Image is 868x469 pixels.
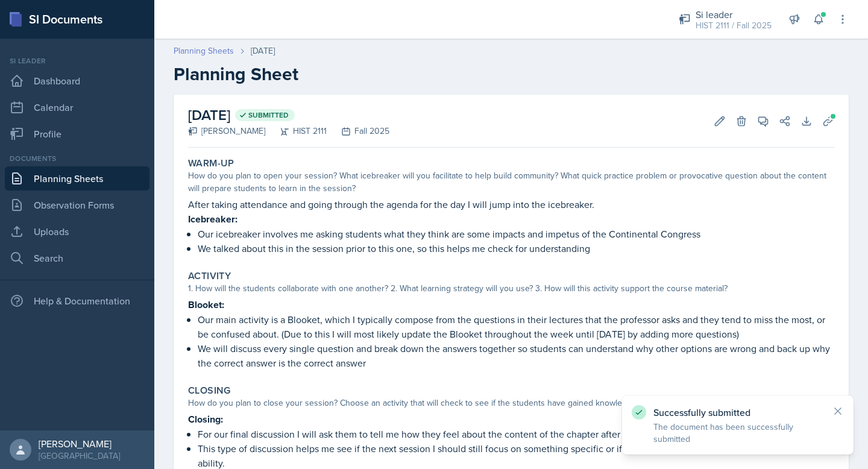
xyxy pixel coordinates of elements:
p: The document has been successfully submitted [653,421,822,445]
p: After taking attendance and going through the agenda for the day I will jump into the icebreaker. [188,197,834,212]
p: Our icebreaker involves me asking students what they think are some impacts and impetus of the Co... [198,227,834,241]
div: Fall 2025 [327,125,389,137]
div: Help & Documentation [5,289,149,313]
div: How do you plan to open your session? What icebreaker will you facilitate to help build community... [188,169,834,195]
span: Submitted [248,110,289,120]
a: Calendar [5,95,149,119]
div: HIST 2111 / Fall 2025 [696,19,772,32]
p: We talked about this in the session prior to this one, so this helps me check for understanding [198,241,834,256]
p: For our final discussion I will ask them to tell me how they feel about the content of the chapte... [198,427,834,441]
div: Si leader [5,55,149,66]
a: Planning Sheets [5,166,149,190]
label: Closing [188,385,231,397]
p: Our main activity is a Blooket, which I typically compose from the questions in their lectures th... [198,312,834,341]
label: Warm-Up [188,157,234,169]
a: Planning Sheets [174,45,234,57]
div: How do you plan to close your session? Choose an activity that will check to see if the students ... [188,397,834,409]
div: HIST 2111 [265,125,327,137]
div: Si leader [696,7,772,22]
div: [PERSON_NAME] [188,125,265,137]
a: Observation Forms [5,193,149,217]
h2: [DATE] [188,104,389,126]
p: We will discuss every single question and break down the answers together so students can underst... [198,341,834,370]
div: Documents [5,153,149,164]
p: Successfully submitted [653,406,822,418]
label: Activity [188,270,231,282]
div: [GEOGRAPHIC_DATA] [39,450,120,462]
strong: Blooket: [188,298,224,312]
div: [PERSON_NAME] [39,438,120,450]
a: Search [5,246,149,270]
a: Uploads [5,219,149,244]
a: Dashboard [5,69,149,93]
strong: Closing: [188,412,223,426]
div: 1. How will the students collaborate with one another? 2. What learning strategy will you use? 3.... [188,282,834,295]
div: [DATE] [251,45,275,57]
a: Profile [5,122,149,146]
h2: Planning Sheet [174,63,849,85]
strong: Icebreaker: [188,212,237,226]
